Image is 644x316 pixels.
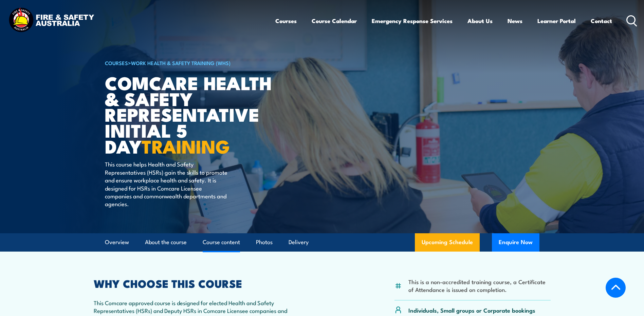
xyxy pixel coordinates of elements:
[312,12,357,30] a: Course Calendar
[105,160,229,208] p: This course helps Health and Safety Representatives (HSRs) gain the skills to promote and ensure ...
[467,12,493,30] a: About Us
[508,12,522,30] a: News
[415,233,480,252] a: Upcoming Schedule
[408,278,551,294] li: This is a non-accredited training course, a Certificate of Attendance is issued on completion.
[94,278,292,288] h2: WHY CHOOSE THIS COURSE
[105,59,128,66] a: COURSES
[203,233,240,251] a: Course content
[131,59,231,66] a: Work Health & Safety Training (WHS)
[105,59,273,67] h6: >
[492,233,539,252] button: Enquire Now
[408,306,535,314] p: Individuals, Small groups or Corporate bookings
[591,12,612,30] a: Contact
[537,12,576,30] a: Learner Portal
[105,75,273,154] h1: Comcare Health & Safety Representative Initial 5 Day
[142,132,230,160] strong: TRAINING
[275,12,297,30] a: Courses
[105,233,129,251] a: Overview
[145,233,187,251] a: About the course
[372,12,453,30] a: Emergency Response Services
[289,233,309,251] a: Delivery
[256,233,273,251] a: Photos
